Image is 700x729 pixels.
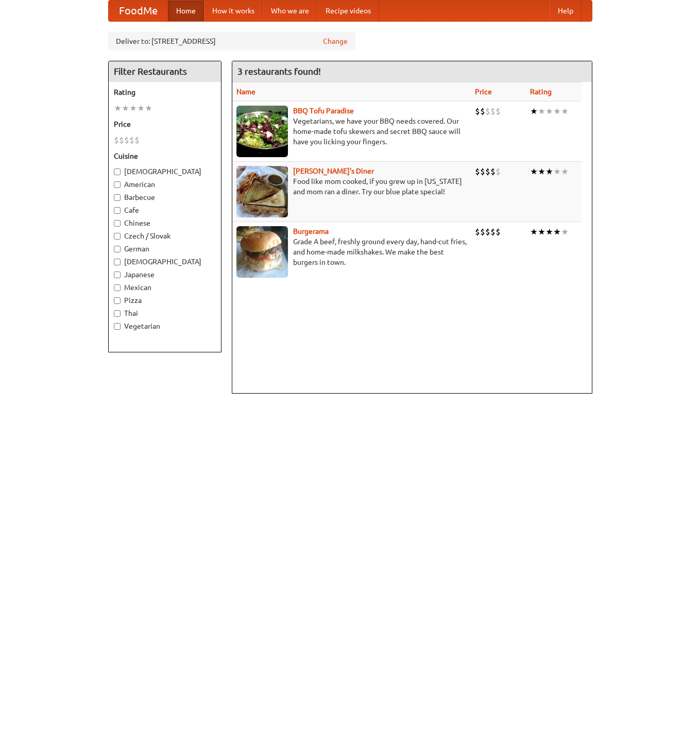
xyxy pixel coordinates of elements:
div: Deliver to: [STREET_ADDRESS] [108,32,355,50]
input: Vegetarian [114,323,121,330]
li: $ [490,166,496,177]
a: Change [323,36,348,46]
li: $ [129,134,134,146]
li: $ [496,106,501,117]
li: ★ [122,103,129,114]
input: [DEMOGRAPHIC_DATA] [114,168,121,175]
li: $ [134,134,140,146]
li: $ [490,106,496,117]
input: Pizza [114,297,121,304]
h4: Filter Restaurants [109,61,221,82]
label: Chinese [114,218,216,228]
ng-pluralize: 3 restaurants found! [237,66,321,76]
h5: Rating [114,87,216,97]
li: $ [485,106,490,117]
li: ★ [561,166,569,177]
label: Mexican [114,282,216,293]
p: Vegetarians, we have your BBQ needs covered. Our home-made tofu skewers and secret BBQ sauce will... [236,116,467,147]
label: [DEMOGRAPHIC_DATA] [114,257,216,267]
li: $ [496,166,501,177]
li: ★ [553,166,561,177]
li: ★ [545,166,553,177]
a: Home [168,1,204,21]
a: Name [236,88,255,96]
li: ★ [137,103,145,114]
li: $ [485,226,490,238]
li: ★ [561,226,569,238]
li: $ [480,166,485,177]
input: Czech / Slovak [114,233,121,240]
input: Barbecue [114,194,121,201]
li: ★ [530,106,538,117]
li: $ [475,106,480,117]
li: $ [475,166,480,177]
label: Cafe [114,205,216,215]
li: ★ [561,106,569,117]
a: How it works [204,1,263,21]
img: sallys.jpg [236,166,288,217]
label: American [114,179,216,190]
li: $ [480,226,485,238]
img: tofuparadise.jpg [236,106,288,157]
a: Rating [530,88,552,96]
li: $ [119,134,124,146]
li: ★ [553,226,561,238]
li: $ [496,226,501,238]
a: Who we are [263,1,317,21]
input: Mexican [114,284,121,291]
a: Price [475,88,492,96]
h5: Price [114,119,216,129]
input: Japanese [114,272,121,278]
li: ★ [538,106,545,117]
li: $ [490,226,496,238]
h5: Cuisine [114,151,216,161]
label: German [114,244,216,254]
label: [DEMOGRAPHIC_DATA] [114,166,216,177]
a: Recipe videos [317,1,379,21]
li: $ [475,226,480,238]
a: Help [550,1,582,21]
li: ★ [553,106,561,117]
label: Thai [114,308,216,318]
label: Japanese [114,269,216,280]
input: Chinese [114,220,121,227]
li: ★ [538,166,545,177]
a: [PERSON_NAME]'s Diner [293,167,374,175]
input: Cafe [114,207,121,214]
a: FoodMe [109,1,168,21]
img: burgerama.jpg [236,226,288,278]
a: BBQ Tofu Paradise [293,107,354,115]
li: ★ [538,226,545,238]
input: [DEMOGRAPHIC_DATA] [114,259,121,265]
input: Thai [114,310,121,317]
a: Burgerama [293,227,329,235]
li: ★ [129,103,137,114]
li: ★ [530,166,538,177]
li: ★ [145,103,152,114]
li: $ [485,166,490,177]
li: $ [480,106,485,117]
label: Czech / Slovak [114,231,216,241]
label: Vegetarian [114,321,216,331]
li: $ [114,134,119,146]
li: $ [124,134,129,146]
input: German [114,246,121,252]
li: ★ [530,226,538,238]
li: ★ [545,106,553,117]
label: Pizza [114,295,216,306]
li: ★ [545,226,553,238]
p: Grade A beef, freshly ground every day, hand-cut fries, and home-made milkshakes. We make the bes... [236,236,467,267]
label: Barbecue [114,192,216,202]
li: ★ [114,103,122,114]
p: Food like mom cooked, if you grew up in [US_STATE] and mom ran a diner. Try our blue plate special! [236,176,467,197]
input: American [114,181,121,188]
